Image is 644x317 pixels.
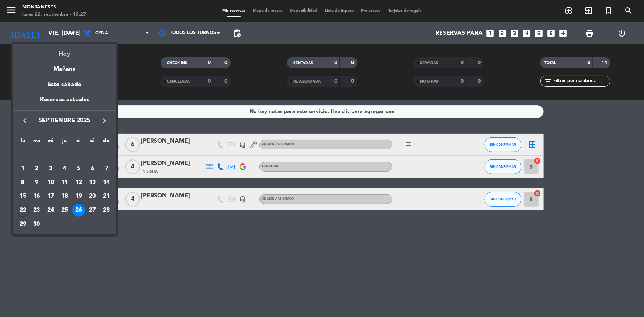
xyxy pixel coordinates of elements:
[99,137,113,148] th: domingo
[86,190,99,203] div: 20
[30,176,44,190] td: 9 de septiembre de 2025
[58,176,72,190] td: 11 de septiembre de 2025
[72,190,86,204] td: 19 de septiembre de 2025
[99,203,113,217] td: 28 de septiembre de 2025
[86,203,100,217] td: 27 de septiembre de 2025
[44,190,58,204] td: 17 de septiembre de 2025
[31,218,43,231] div: 30
[86,204,99,217] div: 27
[99,162,113,176] td: 7 de septiembre de 2025
[86,137,100,148] th: sábado
[44,137,58,148] th: miércoles
[13,44,116,59] div: Hoy
[58,176,71,189] div: 11
[72,204,85,217] div: 26
[17,162,29,175] div: 1
[16,148,113,162] td: SEP.
[16,176,30,190] td: 8 de septiembre de 2025
[98,116,111,125] button: keyboard_arrow_right
[100,176,113,189] div: 14
[58,203,72,217] td: 25 de septiembre de 2025
[100,190,113,203] div: 21
[17,218,29,231] div: 29
[72,137,86,148] th: viernes
[30,203,44,217] td: 23 de septiembre de 2025
[58,190,71,203] div: 18
[30,190,44,204] td: 16 de septiembre de 2025
[58,137,72,148] th: jueves
[100,116,109,125] i: keyboard_arrow_right
[99,190,113,204] td: 21 de septiembre de 2025
[44,162,57,175] div: 3
[16,217,30,231] td: 29 de septiembre de 2025
[17,176,29,189] div: 8
[31,204,43,217] div: 23
[58,204,71,217] div: 25
[30,162,44,176] td: 2 de septiembre de 2025
[100,162,113,175] div: 7
[16,162,30,176] td: 1 de septiembre de 2025
[16,203,30,217] td: 22 de septiembre de 2025
[72,190,85,203] div: 19
[16,190,30,204] td: 15 de septiembre de 2025
[58,162,72,176] td: 4 de septiembre de 2025
[86,190,100,204] td: 20 de septiembre de 2025
[86,176,99,189] div: 13
[17,190,29,203] div: 15
[72,162,86,176] td: 5 de septiembre de 2025
[72,203,86,217] td: 26 de septiembre de 2025
[13,74,116,95] div: Este sábado
[44,176,58,190] td: 10 de septiembre de 2025
[58,162,71,175] div: 4
[30,217,44,231] td: 30 de septiembre de 2025
[44,162,58,176] td: 3 de septiembre de 2025
[31,162,43,175] div: 2
[16,137,30,148] th: lunes
[13,59,116,74] div: Mañana
[44,204,57,217] div: 24
[86,176,100,190] td: 13 de septiembre de 2025
[18,116,31,125] button: keyboard_arrow_left
[31,176,43,189] div: 9
[30,137,44,148] th: martes
[72,176,85,189] div: 12
[44,176,57,189] div: 10
[31,190,43,203] div: 16
[72,176,86,190] td: 12 de septiembre de 2025
[13,95,116,110] div: Reservas actuales
[86,162,100,176] td: 6 de septiembre de 2025
[44,203,58,217] td: 24 de septiembre de 2025
[31,116,98,125] span: septiembre 2025
[44,190,57,203] div: 17
[72,162,85,175] div: 5
[100,204,113,217] div: 28
[17,204,29,217] div: 22
[99,176,113,190] td: 14 de septiembre de 2025
[58,190,72,204] td: 18 de septiembre de 2025
[86,162,99,175] div: 6
[20,116,29,125] i: keyboard_arrow_left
